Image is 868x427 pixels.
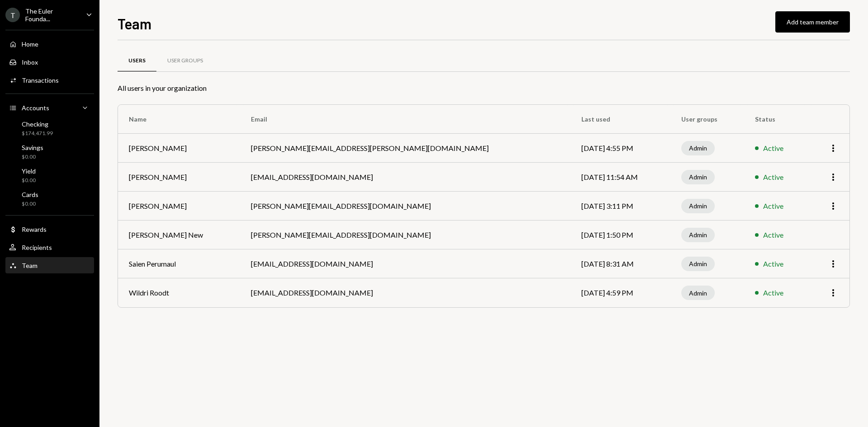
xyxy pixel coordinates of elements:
td: [PERSON_NAME][EMAIL_ADDRESS][DOMAIN_NAME] [240,221,571,249]
div: $174,471.99 [22,130,53,137]
div: Rewards [22,225,47,233]
div: T [5,8,20,22]
a: Yield$0.00 [5,164,94,186]
a: Inbox [5,54,94,70]
div: Checking [22,120,53,128]
td: [EMAIL_ADDRESS][DOMAIN_NAME] [240,278,571,307]
div: The Euler Founda... [25,7,79,23]
div: Admin [681,170,715,184]
td: [PERSON_NAME][EMAIL_ADDRESS][PERSON_NAME][DOMAIN_NAME] [240,134,571,163]
h1: Team [118,14,151,33]
a: Rewards [5,221,94,237]
div: Cards [22,191,38,198]
div: Active [763,143,783,154]
div: Home [22,40,38,48]
th: Status [744,105,808,134]
td: Wildri Roodt [118,278,240,307]
a: Recipients [5,239,94,255]
div: Accounts [22,104,49,112]
a: Team [5,257,94,273]
div: Admin [681,257,715,271]
div: Admin [681,141,715,155]
td: [DATE] 4:59 PM [571,278,670,307]
div: Users [128,57,146,65]
td: [DATE] 11:54 AM [571,163,670,192]
a: Users [118,49,156,72]
td: [PERSON_NAME] [118,192,240,221]
div: Inbox [22,58,38,66]
a: User Groups [156,49,214,72]
div: $0.00 [22,200,38,208]
td: [PERSON_NAME] [118,134,240,163]
div: Active [763,201,783,211]
div: Active [763,172,783,183]
th: Name [118,105,240,134]
td: [PERSON_NAME] New [118,221,240,249]
td: [PERSON_NAME][EMAIL_ADDRESS][DOMAIN_NAME] [240,192,571,221]
div: Admin [681,286,715,300]
div: Transactions [22,76,59,84]
div: Team [22,262,38,269]
a: Accounts [5,99,94,116]
button: Add team member [775,11,850,33]
div: Active [763,230,783,240]
td: [PERSON_NAME] [118,163,240,192]
div: User Groups [167,57,203,65]
td: [DATE] 8:31 AM [571,249,670,278]
th: Email [240,105,571,134]
div: Yield [22,167,36,175]
td: [EMAIL_ADDRESS][DOMAIN_NAME] [240,249,571,278]
td: [DATE] 1:50 PM [571,221,670,249]
div: $0.00 [22,153,43,161]
a: Checking$174,471.99 [5,117,94,139]
a: Savings$0.00 [5,141,94,163]
div: $0.00 [22,177,36,184]
td: [DATE] 4:55 PM [571,134,670,163]
a: Transactions [5,72,94,88]
a: Home [5,36,94,52]
div: All users in your organization [118,83,850,94]
a: Cards$0.00 [5,188,94,210]
div: Active [763,287,783,298]
td: Saien Perumaul [118,249,240,278]
div: Savings [22,144,43,151]
td: [DATE] 3:11 PM [571,192,670,221]
td: [EMAIL_ADDRESS][DOMAIN_NAME] [240,163,571,192]
th: User groups [670,105,744,134]
div: Active [763,258,783,269]
div: Recipients [22,244,52,251]
div: Admin [681,228,715,242]
th: Last used [571,105,670,134]
div: Admin [681,199,715,213]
